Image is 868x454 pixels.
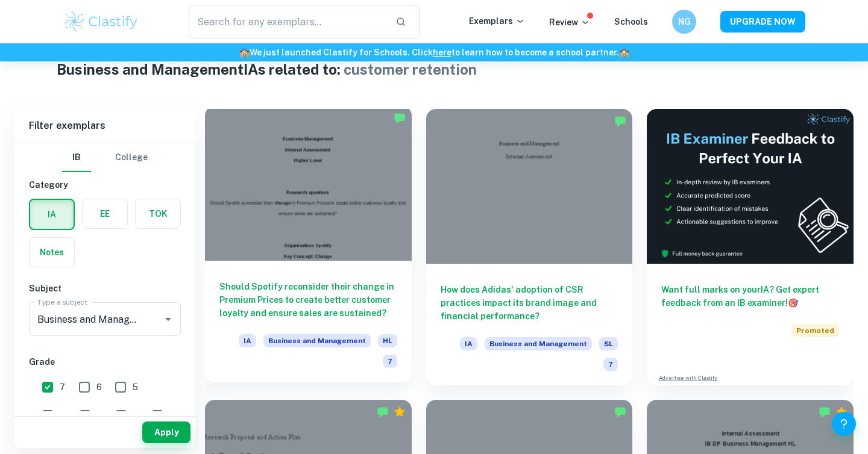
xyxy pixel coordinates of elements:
[485,337,592,350] span: Business and Management
[378,334,397,347] span: HL
[62,143,148,172] div: Filter type choice
[160,311,177,328] button: Open
[614,115,626,127] img: Marked
[169,409,173,422] span: 1
[394,112,406,124] img: Marked
[136,199,180,228] button: TOK
[835,406,848,418] div: Premium
[205,109,412,385] a: Should Spotify reconsider their change in Premium Prices to create better customer loyalty and en...
[14,109,195,143] h6: Filter exemplars
[659,374,717,382] a: Advertise with Clastify
[603,358,618,371] span: 7
[599,337,618,350] span: SL
[189,5,386,39] input: Search for any exemplars...
[469,14,525,28] p: Exemplars
[57,58,812,80] h1: Business and Management IAs related to:
[30,200,74,229] button: IA
[832,412,856,436] button: Help and Feedback
[115,143,148,172] button: College
[2,46,866,59] h6: We just launched Clastify for Schools. Click to learn how to become a school partner.
[30,238,74,267] button: Notes
[83,199,127,228] button: EE
[647,109,854,385] a: Want full marks on yourIA? Get expert feedback from an IB examiner!PromotedAdvertise with Clastify
[60,381,65,394] span: 7
[60,409,66,422] span: 4
[791,324,839,337] span: Promoted
[672,10,696,34] button: NG
[647,109,854,264] img: Thumbnail
[29,282,181,295] h6: Subject
[394,406,406,418] div: Premium
[29,178,181,191] h6: Category
[619,48,629,57] span: 🏫
[614,17,648,26] a: Schools
[219,280,397,320] h6: Should Spotify reconsider their change in Premium Prices to create better customer loyalty and en...
[239,48,250,57] span: 🏫
[239,334,256,347] span: IA
[133,381,138,394] span: 5
[37,297,87,307] label: Type a subject
[678,15,691,28] h6: NG
[96,381,102,394] span: 6
[460,337,477,350] span: IA
[441,283,618,323] h6: How does Adidas' adoption of CSR practices impact its brand image and financial performance?
[788,298,798,308] span: 🎯
[661,283,839,309] h6: Want full marks on your IA ? Get expert feedback from an IB examiner!
[344,61,477,78] span: customer retention
[97,409,102,422] span: 3
[377,406,389,418] img: Marked
[426,109,633,385] a: How does Adidas' adoption of CSR practices impact its brand image and financial performance?IABus...
[383,355,397,368] span: 7
[549,16,590,29] p: Review
[433,48,451,57] a: here
[63,10,139,34] img: Clastify logo
[142,421,190,443] button: Apply
[263,334,371,347] span: Business and Management
[62,143,91,172] button: IB
[133,409,138,422] span: 2
[819,406,831,418] img: Marked
[614,406,626,418] img: Marked
[29,355,181,368] h6: Grade
[720,11,805,33] button: UPGRADE NOW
